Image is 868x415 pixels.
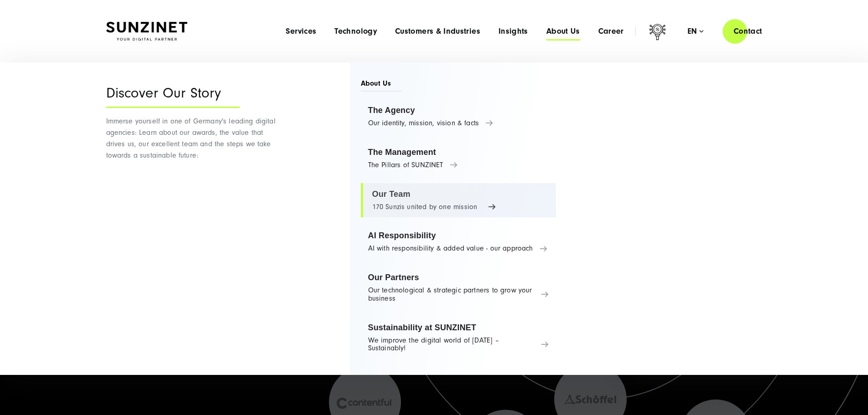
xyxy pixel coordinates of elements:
[361,141,556,176] a: The Management The Pillars of SUNZINET
[723,18,773,44] a: Contact
[498,27,528,36] a: Insights
[361,225,556,259] a: AI Responsibility AI with responsibility & added value - our approach
[361,317,556,359] a: Sustainability at SUNZINET We improve the digital world of [DATE] – Sustainably!
[395,27,480,36] a: Customers & Industries
[361,99,556,134] a: The Agency Our identity, mission, vision & facts
[106,22,187,41] img: SUNZINET Full Service Digital Agentur
[598,27,624,36] a: Career
[286,27,316,36] a: Services
[361,183,556,218] a: Our Team 170 Sunzis united by one mission
[106,116,277,161] p: Immerse yourself in one of Germany's leading digital agencies: Learn about our awards, the value ...
[361,266,556,309] a: Our Partners Our technological & strategic partners to grow your business
[688,27,704,36] div: en
[361,78,402,92] span: About Us
[106,85,240,108] div: Discover Our Story
[546,27,580,36] a: About Us
[334,27,377,36] a: Technology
